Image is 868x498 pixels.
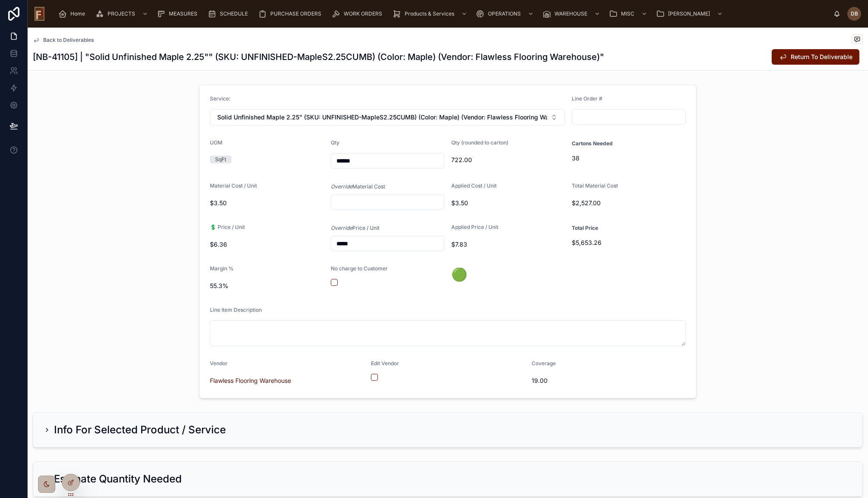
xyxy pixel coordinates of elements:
h1: 🟢 [451,268,686,284]
span: 722.00 [451,156,565,164]
img: App logo [35,7,44,21]
strong: Total Price [572,225,598,232]
h2: Estimate Quantity Needed [54,472,182,486]
span: Return To Deliverable [791,53,852,61]
a: [PERSON_NAME] [653,6,727,22]
a: PROJECTS [93,6,152,22]
span: $2,527.00 [572,199,686,207]
span: Material Cost [331,183,385,190]
div: SqFt [215,156,226,163]
span: Products & Services [405,10,454,17]
span: PURCHASE ORDERS [270,10,321,17]
span: Back to Deliverables [43,37,94,44]
a: MEASURES [154,6,203,22]
a: SCHEDULE [205,6,254,22]
span: Qty [331,139,339,146]
a: Products & Services [390,6,472,22]
span: PROJECTS [108,10,135,17]
span: Service: [210,95,231,102]
span: Price / Unit [331,225,380,232]
span: UOM [210,139,222,146]
span: Material Cost / Unit [210,182,257,189]
span: WORK ORDERS [344,10,382,17]
span: MISC [621,10,634,17]
a: OPERATIONS [473,6,538,22]
a: WORK ORDERS [329,6,388,22]
span: $5,653.26 [572,238,686,247]
a: MISC [606,6,652,22]
span: $3.50 [210,199,324,207]
span: Line Item Description [210,307,262,313]
span: 55.3% [210,282,324,290]
span: DB [851,10,858,17]
em: Override [331,225,352,231]
button: Return To Deliverable [772,49,859,65]
span: Vendor [210,360,228,366]
h2: Info For Selected Product / Service [54,423,226,437]
span: Qty (rounded to carton) [451,139,508,146]
span: $6.36 [210,240,324,249]
span: Solid Unfinished Maple 2.25" (SKU: UNFINISHED-MapleS2.25CUMB) (Color: Maple) (Vendor: Flawless Fl... [217,113,547,122]
em: Override [331,183,352,190]
strong: Cartons Needed [572,140,613,147]
span: Edit Vendor [371,360,399,366]
div: scrollable content [51,4,833,23]
span: $7.83 [451,240,565,249]
h1: [NB-41105] | "Solid Unfinished Maple 2.25"" (SKU: UNFINISHED-MapleS2.25CUMB) (Color: Maple) (Vend... [33,51,604,63]
span: Coverage [532,360,556,366]
button: Select Button [210,109,565,125]
span: [PERSON_NAME] [668,10,710,17]
span: WAREHOUSE [554,10,587,17]
span: Applied Price / Unit [451,224,498,230]
span: 38 [572,154,686,163]
a: Flawless Flooring Warehouse [210,376,291,385]
span: OPERATIONS [488,10,521,17]
a: PURCHASE ORDERS [256,6,327,22]
span: SCHEDULE [220,10,248,17]
a: Home [56,6,91,22]
span: 19.00 [532,376,646,385]
span: No charge to Customer [331,265,388,272]
span: Applied Cost / Unit [451,182,497,189]
span: MEASURES [169,10,197,17]
span: Home [70,10,85,17]
span: $3.50 [451,199,565,207]
span: Total Material Cost [572,182,618,189]
span: Line Order # [572,95,602,102]
a: WAREHOUSE [540,6,605,22]
span: Margin % [210,265,234,272]
a: Back to Deliverables [33,37,94,44]
span: 💲 Price / Unit [210,224,245,230]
